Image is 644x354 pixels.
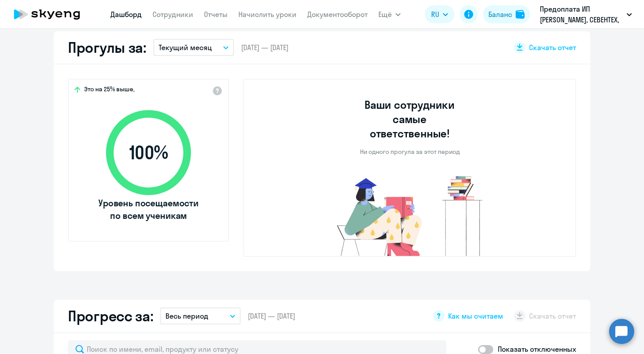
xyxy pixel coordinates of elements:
[425,5,454,23] button: RU
[307,10,368,19] a: Документооборот
[97,142,200,163] span: 100 %
[165,311,208,321] p: Весь период
[378,9,392,20] span: Ещё
[529,43,576,52] span: Скачать отчет
[241,43,288,52] span: [DATE] — [DATE]
[68,38,146,56] h2: Прогулы за:
[110,10,142,19] a: Дашборд
[153,10,193,19] a: Сотрудники
[360,148,460,156] p: Ни одного прогула за этот период
[431,9,439,20] span: RU
[238,10,297,19] a: Начислить уроки
[516,10,525,19] img: balance
[159,42,212,53] p: Текущий месяц
[320,174,500,256] img: no-truants
[248,311,295,321] span: [DATE] — [DATE]
[84,85,135,96] span: Это на 25% выше,
[378,5,401,23] button: Ещё
[153,39,234,56] button: Текущий месяц
[535,4,636,25] button: Предоплата ИП [PERSON_NAME], СЕВЕНТЕХ, ООО
[204,10,228,19] a: Отчеты
[352,98,467,141] h3: Ваши сотрудники самые ответственные!
[540,4,623,25] p: Предоплата ИП [PERSON_NAME], СЕВЕНТЕХ, ООО
[97,197,200,222] span: Уровень посещаемости по всем ученикам
[488,9,512,20] div: Баланс
[448,311,503,321] span: Как мы считаем
[483,5,530,23] button: Балансbalance
[68,307,153,325] h2: Прогресс за:
[160,307,241,324] button: Весь период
